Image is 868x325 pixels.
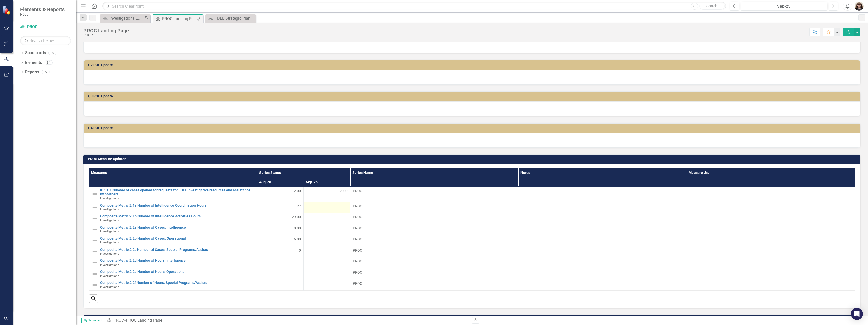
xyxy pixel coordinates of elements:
[83,33,129,37] div: PROC
[518,246,687,257] td: Double-Click to Edit
[20,36,71,45] input: Search Below...
[110,15,143,22] div: Investigations Landing Page
[42,70,50,74] div: 5
[48,51,56,55] div: 20
[706,4,717,8] span: Search
[88,94,858,98] h3: Q3 ROC Update
[88,126,858,130] h3: Q4 ROC Update
[304,235,350,246] td: Double-Click to Edit
[294,237,301,242] span: 6.00
[92,260,98,266] img: Not Defined
[126,318,162,323] div: PROC Landing Page
[20,12,65,16] small: FDLE
[92,226,98,232] img: Not Defined
[100,196,119,200] span: Investigations
[92,215,98,221] img: Not Defined
[851,308,863,320] div: Open Intercom Messenger
[350,224,518,235] td: Double-Click to Edit
[353,270,516,275] span: PROC
[100,281,254,285] a: Composite Metric 2.2f Number of Hours: Special Programs/Assists
[518,235,687,246] td: Double-Click to Edit
[304,202,350,213] td: Double-Click to Edit
[100,241,119,244] span: Investigations
[687,257,855,268] td: Double-Click to Edit
[100,230,119,233] span: Investigations
[100,237,254,240] a: Composite Metric 2.2b Number of Cases: Operational
[89,213,257,224] td: Double-Click to Edit Right Click for Context Menu
[25,50,46,56] a: Scorecards
[353,259,516,264] span: PROC
[92,204,98,210] img: Not Defined
[687,246,855,257] td: Double-Click to Edit
[89,235,257,246] td: Double-Click to Edit Right Click for Context Menu
[89,279,257,290] td: Double-Click to Edit Right Click for Context Menu
[353,281,516,286] span: PROC
[101,15,143,22] a: Investigations Landing Page
[257,224,304,235] td: Double-Click to Edit
[83,28,129,33] div: PROC Landing Page
[687,202,855,213] td: Double-Click to Edit
[353,214,516,219] span: PROC
[518,224,687,235] td: Double-Click to Edit
[687,279,855,290] td: Double-Click to Edit
[350,235,518,246] td: Double-Click to Edit
[102,2,726,11] input: Search ClearPoint...
[100,214,254,218] a: Composite Metric 2.1b Number of Intelligence Activities Hours
[100,263,119,267] span: Investigations
[92,282,98,288] img: Not Defined
[687,224,855,235] td: Double-Click to Edit
[100,259,254,262] a: Composite Metric 2.2d Number of Hours: Intelligence
[215,15,254,22] div: FDLE Strategic Plan
[162,16,196,22] div: PROC Landing Page
[3,6,11,15] img: ClearPoint Strategy
[114,318,124,323] a: PROC
[350,213,518,224] td: Double-Click to Edit
[518,213,687,224] td: Double-Click to Edit
[304,224,350,235] td: Double-Click to Edit
[292,214,301,219] span: 29.00
[100,248,254,252] a: Composite Metric 2.2c Number of Cases: Special Programs/Assists
[294,226,301,231] span: 0.00
[304,279,350,290] td: Double-Click to Edit
[89,224,257,235] td: Double-Click to Edit Right Click for Context Menu
[206,15,254,22] a: FDLE Strategic Plan
[89,268,257,279] td: Double-Click to Edit Right Click for Context Menu
[100,252,119,255] span: Investigations
[92,191,98,197] img: Not Defined
[257,246,304,257] td: Double-Click to Edit
[100,208,119,211] span: Investigations
[257,279,304,290] td: Double-Click to Edit
[100,285,119,289] span: Investigations
[89,187,257,202] td: Double-Click to Edit Right Click for Context Menu
[687,268,855,279] td: Double-Click to Edit
[687,235,855,246] td: Double-Click to Edit
[304,246,350,257] td: Double-Click to Edit
[350,279,518,290] td: Double-Click to Edit
[518,257,687,268] td: Double-Click to Edit
[687,213,855,224] td: Double-Click to Edit
[89,246,257,257] td: Double-Click to Edit Right Click for Context Menu
[699,3,725,10] button: Search
[92,237,98,243] img: Not Defined
[257,202,304,213] td: Double-Click to Edit
[89,257,257,268] td: Double-Click to Edit Right Click for Context Menu
[350,246,518,257] td: Double-Click to Edit
[299,248,301,253] span: 0
[350,268,518,279] td: Double-Click to Edit
[304,213,350,224] td: Double-Click to Edit
[100,204,254,207] a: Composite Metric 2.1a Number of Intelligence Coordination Hours
[855,2,864,11] img: Lola Brannen
[100,188,254,196] a: KPI 1.1 Number of cases opened for requests for FDLE investigative resources and assistance by pa...
[257,187,304,202] td: Double-Click to Edit
[304,257,350,268] td: Double-Click to Edit
[20,6,65,12] span: Elements & Reports
[257,213,304,224] td: Double-Click to Edit
[350,257,518,268] td: Double-Click to Edit
[81,318,104,323] span: By Scorecard
[742,3,826,9] div: Sep-25
[25,60,42,66] a: Elements
[257,257,304,268] td: Double-Click to Edit
[88,63,858,67] h3: Q2 ROC Update
[687,187,855,202] td: Double-Click to Edit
